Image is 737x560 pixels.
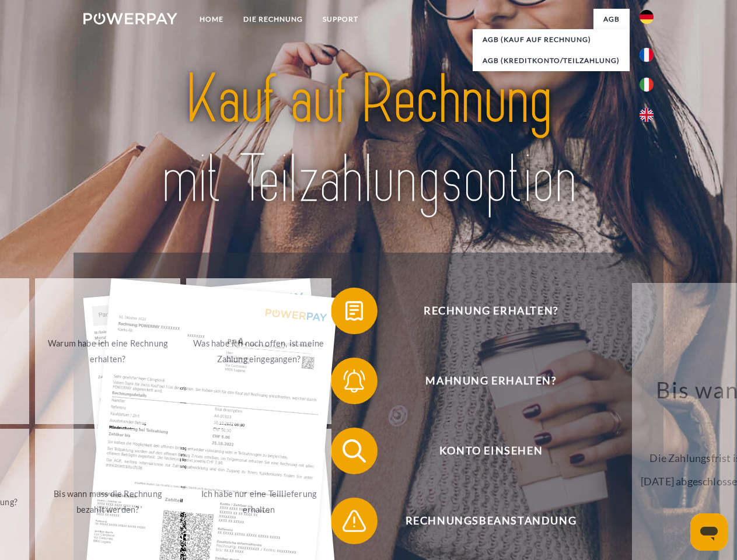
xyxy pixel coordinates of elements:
[640,10,654,24] img: de
[640,78,654,92] img: it
[331,498,634,544] button: Rechnungsbeanstandung
[193,486,324,517] div: Ich habe nur eine Teillieferung erhalten
[42,486,173,517] div: Bis wann muss die Rechnung bezahlt werden?
[186,278,331,424] a: Was habe ich noch offen, ist meine Zahlung eingegangen?
[111,56,626,223] img: title-powerpay_de.svg
[340,506,369,535] img: qb_warning.svg
[348,498,634,544] span: Rechnungsbeanstandung
[640,108,654,122] img: en
[190,9,233,30] a: Home
[331,428,634,474] button: Konto einsehen
[473,29,630,50] a: AGB (Kauf auf Rechnung)
[640,48,654,62] img: fr
[473,50,630,71] a: AGB (Kreditkonto/Teilzahlung)
[193,335,324,367] div: Was habe ich noch offen, ist meine Zahlung eingegangen?
[233,9,313,30] a: DIE RECHNUNG
[348,428,634,474] span: Konto einsehen
[42,335,173,367] div: Warum habe ich eine Rechnung erhalten?
[340,436,369,466] img: qb_search.svg
[313,9,368,30] a: SUPPORT
[593,9,630,30] a: agb
[690,513,728,551] iframe: Schaltfläche zum Öffnen des Messaging-Fensters
[83,13,177,24] img: logo-powerpay-white.svg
